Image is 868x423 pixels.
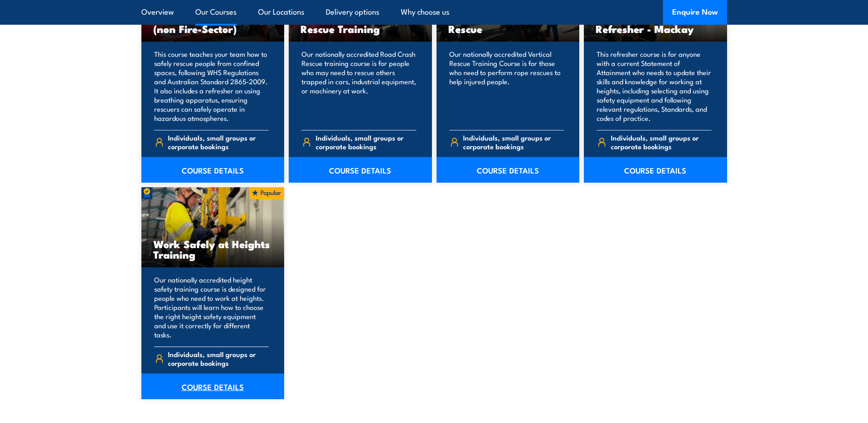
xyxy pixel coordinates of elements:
a: COURSE DETAILS [141,374,285,399]
p: Our nationally accredited Road Crash Rescue training course is for people who may need to rescue ... [302,49,416,123]
p: Our nationally accredited height safety training course is designed for people who need to work a... [154,275,269,339]
a: COURSE DETAILS [141,157,285,183]
a: COURSE DETAILS [289,157,432,183]
span: Individuals, small groups or corporate bookings [316,133,416,151]
p: Our nationally accredited Vertical Rescue Training Course is for those who need to perform rope r... [449,49,564,123]
p: This course teaches your team how to safely rescue people from confined spaces, following WHS Reg... [154,49,269,123]
h3: Working at Heights – Refresher - Mackay [596,13,715,34]
h3: Work Safely at Heights Training [153,239,273,260]
span: Individuals, small groups or corporate bookings [168,350,269,367]
a: COURSE DETAILS [584,157,727,183]
h3: Undertake Confined Space Rescue Training (non Fire-Sector) [153,2,273,34]
span: Individuals, small groups or corporate bookings [611,133,712,151]
p: This refresher course is for anyone with a current Statement of Attainment who needs to update th... [597,49,712,123]
a: COURSE DETAILS [437,157,580,183]
h3: Undertake Road Crash Rescue Training [301,13,420,34]
span: Individuals, small groups or corporate bookings [168,133,269,151]
h3: Undertake Vertical Rescue [448,13,568,34]
span: Individuals, small groups or corporate bookings [463,133,564,151]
